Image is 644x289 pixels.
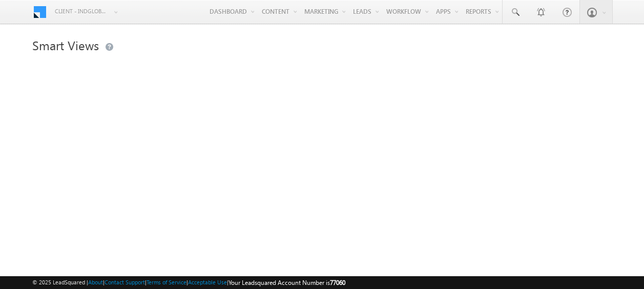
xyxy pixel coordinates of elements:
[105,279,145,285] a: Contact Support
[228,279,345,286] span: Your Leadsquared Account Number is
[32,278,345,287] span: © 2025 LeadSquared | | | | |
[188,279,227,285] a: Acceptable Use
[88,279,103,285] a: About
[55,6,109,16] span: Client - indglobal1 (77060)
[330,279,345,286] span: 77060
[147,279,186,285] a: Terms of Service
[32,37,99,53] span: Smart Views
